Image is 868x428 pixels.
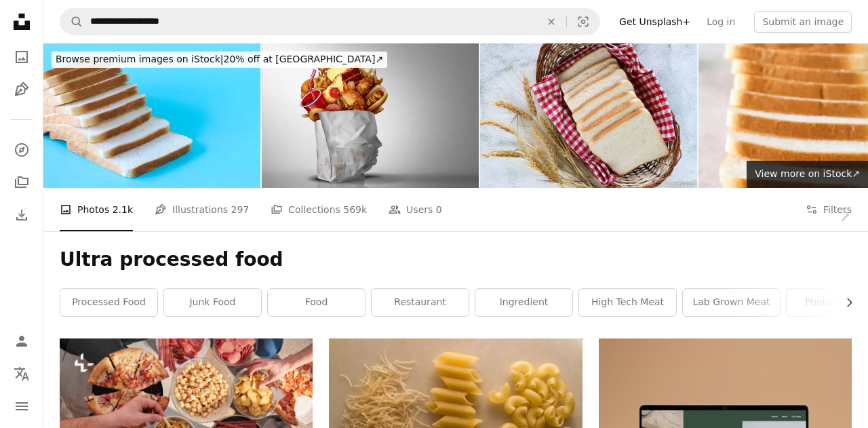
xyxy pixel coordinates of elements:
[8,360,35,387] button: Language
[755,168,860,179] span: View more on iStock ↗
[8,393,35,420] button: Menu
[56,54,383,64] span: 20% off at [GEOGRAPHIC_DATA] ↗
[698,11,743,33] a: Log in
[43,43,395,76] a: Browse premium images on iStock|20% off at [GEOGRAPHIC_DATA]↗
[60,289,157,316] a: processed food
[683,289,780,316] a: lab grown meat
[436,202,442,217] span: 0
[754,11,852,33] button: Submit an image
[389,188,442,231] a: Users 0
[8,136,35,163] a: Explore
[611,11,698,33] a: Get Unsplash+
[343,202,367,217] span: 569k
[837,289,852,316] button: scroll list to the right
[155,188,249,231] a: Illustrations 297
[8,328,35,355] a: Log in / Sign up
[231,202,250,217] span: 297
[536,9,566,35] button: Clear
[56,54,223,64] span: Browse premium images on iStock |
[747,161,868,188] a: View more on iStock↗
[806,188,852,231] button: Filters
[475,289,572,316] a: ingredient
[821,149,868,279] a: Next
[372,289,469,316] a: restaurant
[60,404,313,416] a: a group of people eating pizza and other foods
[164,289,261,316] a: junk food
[60,248,852,272] h1: Ultra processed food
[480,43,697,188] img: Image of a basketful of sliced white bread loaf/loaves - ultra processed food/UPF for convenient,...
[8,43,35,71] a: Photos
[567,9,599,35] button: Visual search
[60,8,600,35] form: Find visuals sitewide
[8,76,35,103] a: Illustrations
[579,289,676,316] a: high tech meat
[271,188,367,231] a: Collections 569k
[262,43,479,188] img: Ultra-Processed Food
[268,289,365,316] a: food
[60,9,83,35] button: Search Unsplash
[43,43,260,188] img: Image of sliced white bread loaf/loaves in a UPF/ ultra-processed food presentation, with the bre...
